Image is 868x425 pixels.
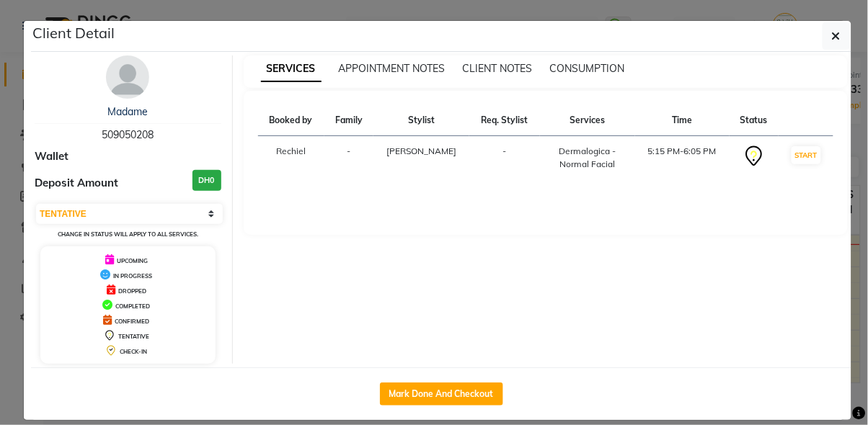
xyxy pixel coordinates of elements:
[373,105,469,136] th: Stylist
[102,128,154,141] span: 509050208
[635,136,730,180] td: 5:15 PM-6:05 PM
[540,105,635,136] th: Services
[120,348,147,355] span: CHECK-IN
[469,136,540,180] td: -
[550,62,625,75] span: CONSUMPTION
[261,56,322,82] span: SERVICES
[469,105,540,136] th: Req. Stylist
[463,62,533,75] span: CLIENT NOTES
[115,318,149,325] span: CONFIRMED
[792,146,821,164] button: START
[115,303,150,310] span: COMPLETED
[118,333,149,340] span: TENTATIVE
[113,272,152,279] span: IN PROGRESS
[386,146,456,156] span: [PERSON_NAME]
[258,136,324,180] td: Rechiel
[380,382,503,406] button: Mark Done And Checkout
[324,136,373,180] td: -
[118,287,146,295] span: DROPPED
[324,105,373,136] th: Family
[258,105,324,136] th: Booked by
[635,105,730,136] th: Time
[35,148,68,165] span: Wallet
[35,175,118,192] span: Deposit Amount
[339,62,446,75] span: APPOINTMENT NOTES
[106,55,149,99] img: avatar
[192,170,221,191] h3: DH0
[117,257,148,264] span: UPCOMING
[107,105,148,118] a: Madame
[730,105,779,136] th: Status
[32,22,115,44] h5: Client Detail
[549,145,626,171] div: Dermalogica - Normal Facial
[58,231,198,238] small: Change in status will apply to all services.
